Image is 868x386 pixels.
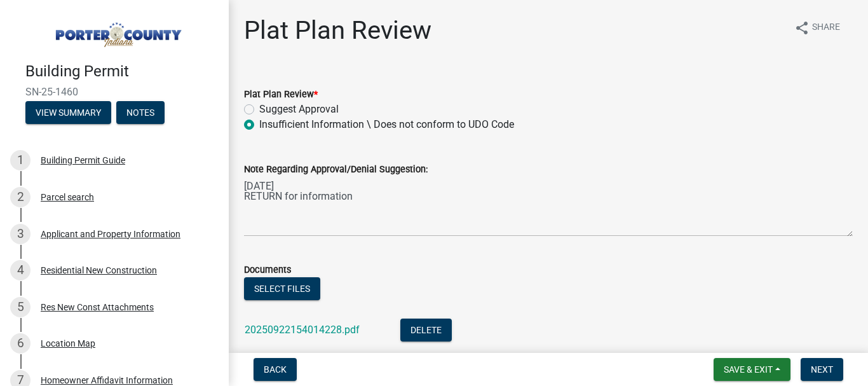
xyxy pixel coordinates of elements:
[41,193,94,202] div: Parcel search
[25,108,111,118] wm-modal-confirm: Summary
[400,319,452,341] button: Delete
[801,358,843,381] button: Next
[724,364,773,375] span: Save & Exit
[25,62,219,81] h4: Building Permit
[10,260,31,280] div: 4
[812,20,840,36] span: Share
[244,90,318,99] label: Plat Plan Review
[10,333,31,354] div: 6
[41,266,157,275] div: Residential New Construction
[25,86,203,98] span: SN-25-1460
[10,150,31,170] div: 1
[116,108,165,118] wm-modal-confirm: Notes
[244,15,431,46] h1: Plat Plan Review
[10,224,31,244] div: 3
[714,358,790,381] button: Save & Exit
[10,187,31,207] div: 2
[244,165,428,174] label: Note Regarding Approval/Denial Suggestion:
[244,277,320,300] button: Select files
[784,15,850,40] button: shareShare
[41,230,180,238] div: Applicant and Property Information
[259,117,514,132] label: Insufficient Information \ Does not conform to UDO Code
[254,358,297,381] button: Back
[25,13,208,49] img: Porter County, Indiana
[400,325,452,337] wm-modal-confirm: Delete Document
[245,324,360,336] a: 20250922154014228.pdf
[811,364,833,375] span: Next
[25,101,111,124] button: View Summary
[259,102,339,117] label: Suggest Approval
[244,266,291,275] label: Documents
[41,156,125,165] div: Building Permit Guide
[41,376,173,385] div: Homeowner Affidavit Information
[794,20,810,36] i: share
[10,297,31,317] div: 5
[41,303,154,312] div: Res New Const Attachments
[264,364,287,375] span: Back
[116,101,165,124] button: Notes
[41,339,95,348] div: Location Map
